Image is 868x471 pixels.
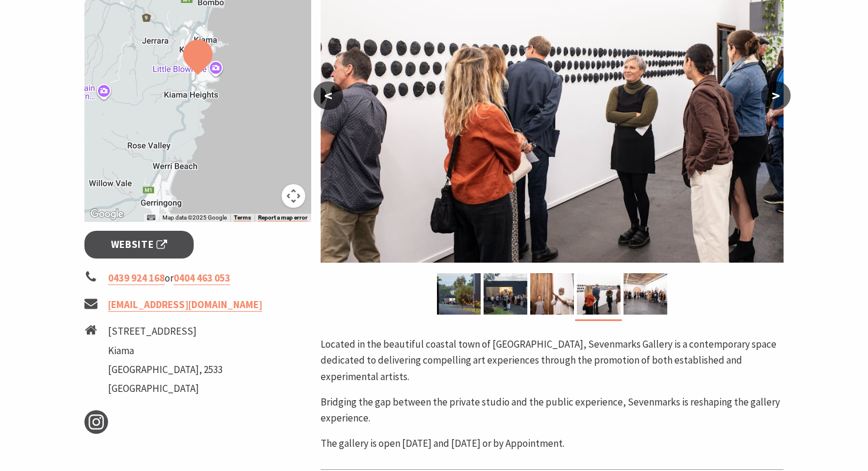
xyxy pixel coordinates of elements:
li: Kiama [108,343,223,359]
li: [GEOGRAPHIC_DATA] [108,381,223,397]
button: Map camera controls [282,184,305,208]
img: A group of people looking at the wounds exhibition showcasing black shells on the walls [577,273,621,315]
span: Map data ©2025 Google [162,214,227,221]
button: < [314,81,343,110]
li: [STREET_ADDRESS] [108,323,223,339]
p: Located in the beautiful coastal town of [GEOGRAPHIC_DATA], Sevenmarks Gallery is a contemporary ... [321,336,784,385]
a: 0439 924 168 [108,272,165,285]
a: Terms (opens in new tab) [234,214,251,221]
li: [GEOGRAPHIC_DATA], 2533 [108,362,223,378]
p: Bridging the gap between the private studio and the public experience, Sevenmarks is reshaping th... [321,394,784,426]
button: > [761,81,791,110]
button: Keyboard shortcuts [147,214,155,222]
a: 0404 463 053 [174,272,230,285]
a: Website [84,231,194,259]
p: The gallery is open [DATE] and [DATE] or by Appointment. [321,436,784,452]
a: Report a map error [258,214,308,221]
a: Open this area in Google Maps (opens a new window) [87,207,126,222]
img: Exhibition Opening at SevenMarks Gallery [484,273,527,315]
img: whote room with people standing along the walls and indigenous artwork on the walls [624,273,667,315]
img: Google [87,207,126,222]
img: Aboriginal Artist holding wooden artefact next to a display of flowers with lady looking on smiling [530,273,574,315]
li: or [84,270,311,286]
img: Picture of the Side of Building with pathway, grass and large tree next to building. [437,273,481,315]
span: Website [111,237,168,253]
a: [EMAIL_ADDRESS][DOMAIN_NAME] [108,298,262,312]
